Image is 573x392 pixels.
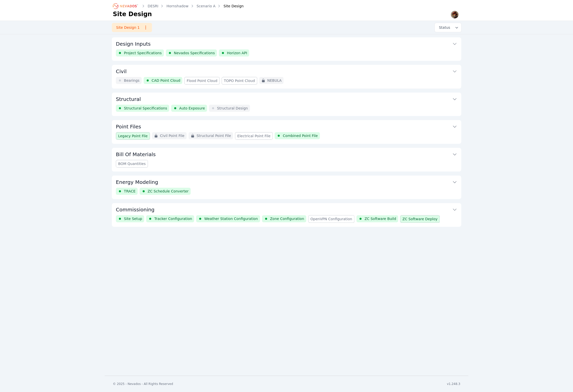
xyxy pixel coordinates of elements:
button: Civil [116,65,457,77]
button: Structural [116,93,457,105]
div: Point FilesLegacy Point FileCivil Point FileStructural Point FileElectrical Point FileCombined Po... [112,120,461,144]
button: Bill Of Materials [116,148,457,160]
div: CivilBearingsCAD Point CloudFlood Point CloudTOPO Point CloudNEBULA [112,65,461,89]
h3: Commissioning [116,206,154,213]
a: Site Design 1 [112,23,152,32]
a: Hornshadow [166,4,188,9]
span: Project Specifications [124,50,162,55]
h3: Structural [116,96,141,103]
span: Zone Configuration [270,216,304,221]
img: eth0.lo@gmail.com [451,11,459,19]
h3: Design Inputs [116,40,151,47]
div: Bill Of MaterialsBOM Quantities [112,148,461,172]
span: Auto Exposure [179,106,205,111]
span: Weather Station Configuration [204,216,258,221]
div: v1.248.3 [447,382,460,386]
span: TOPO Point Cloud [224,78,255,83]
h3: Civil [116,68,126,75]
h1: Site Design [113,10,152,18]
span: Structural Point File [197,133,231,138]
button: Commissioning [116,203,457,215]
span: NEBULA [267,78,282,83]
button: Energy Modeling [116,176,457,188]
h3: Point Files [116,123,141,130]
div: StructuralStructural SpecificationsAuto ExposureStructural Design [112,93,461,116]
button: Status [435,23,461,32]
span: Civil Point File [160,133,185,138]
h3: Bill Of Materials [116,151,156,158]
h3: Energy Modeling [116,179,158,186]
span: CAD Point Cloud [152,78,180,83]
span: Combined Point File [283,133,318,138]
span: OpenVPN Configuration [310,216,352,221]
span: TRACE [124,189,136,194]
div: Site Design [216,4,244,9]
div: © 2025 - Nevados - All Rights Reserved [113,382,173,386]
span: Electrical Point File [237,133,270,138]
span: Horizon API [227,50,247,55]
button: Point Files [116,120,457,132]
span: Structural Specifications [124,106,167,111]
div: CommissioningSite SetupTracker ConfigurationWeather Station ConfigurationZone ConfigurationOpenVP... [112,203,461,227]
span: Flood Point Cloud [187,78,217,83]
span: BOM Quantities [118,161,146,166]
span: Site Setup [124,216,142,221]
button: Design Inputs [116,37,457,49]
span: Structural Design [217,106,248,111]
a: DESRI [148,4,158,9]
nav: Breadcrumb [113,2,244,10]
span: ZC Schedule Converter [148,189,189,194]
span: Status [437,25,450,30]
a: Scenario A [197,4,216,9]
span: Legacy Point File [118,133,148,138]
span: ZC Software Build [364,216,396,221]
span: ZC Software Deploy [402,216,437,221]
div: Energy ModelingTRACEZC Schedule Converter [112,176,461,199]
div: Design InputsProject SpecificationsNevados SpecificationsHorizon API [112,37,461,61]
span: Nevados Specifications [174,50,215,55]
span: Tracker Configuration [154,216,192,221]
span: Bearings [124,78,140,83]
